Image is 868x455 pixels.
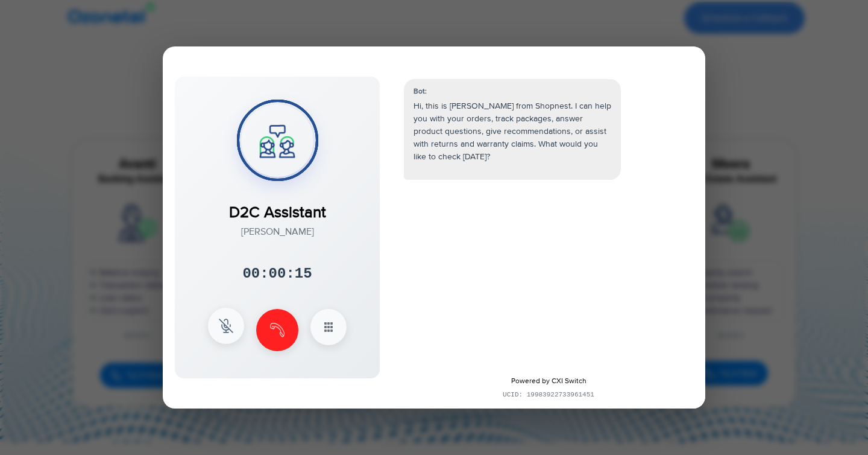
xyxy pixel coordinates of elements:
[242,263,312,285] div: 00:00:15
[219,319,233,333] img: mute Icon
[401,390,696,400] div: UCID: 19983922733961451
[401,376,696,387] div: Powered by CXI Switch
[229,189,326,224] div: D2C Assistant​
[414,86,611,97] div: Bot:
[229,224,326,239] div: [PERSON_NAME]
[414,100,611,163] p: Hi, this is [PERSON_NAME] from Shopnest. I can help you with your orders, track packages, answer ...
[270,323,285,337] img: end Icon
